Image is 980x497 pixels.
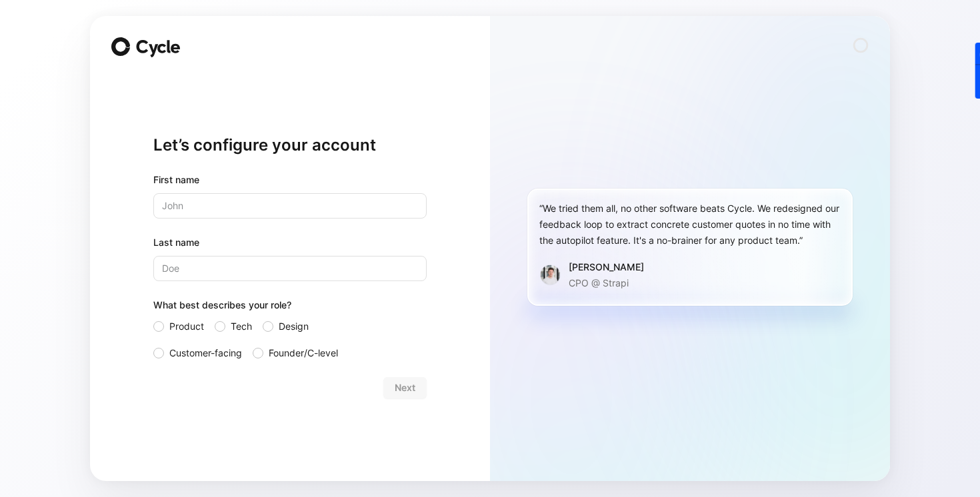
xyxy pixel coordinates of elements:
[231,318,252,334] span: Tech
[279,318,309,334] span: Design
[569,275,644,291] p: CPO @ Strapi
[153,256,427,281] input: Doe
[169,318,204,334] span: Product
[169,345,242,361] span: Customer-facing
[539,201,841,248] div: “We tried them all, no other software beats Cycle. We redesigned our feedback loop to extract con...
[153,172,427,188] div: First name
[153,297,427,318] div: What best describes your role?
[153,135,427,156] h1: Let’s configure your account
[269,345,338,361] span: Founder/C-level
[153,193,427,219] input: John
[153,235,427,250] label: Last name
[569,259,644,275] div: [PERSON_NAME]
